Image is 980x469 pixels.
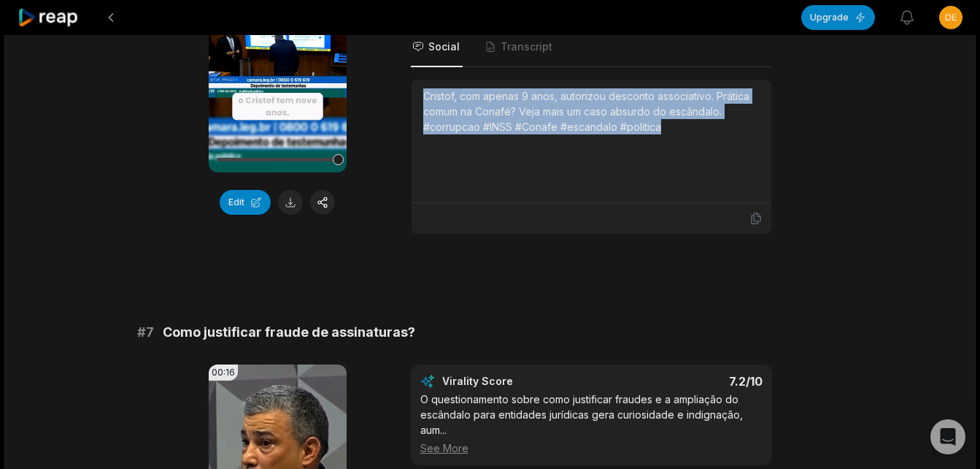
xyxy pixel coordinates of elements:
div: O questionamento sobre como justificar fraudes e a ampliação do escândalo para entidades jurídica... [420,392,763,456]
span: Transcript [501,39,552,54]
div: Cristof, com apenas 9 anos, autorizou desconto associativo. Prática comum na Conafé? Veja mais um... [423,88,760,134]
button: Upgrade [801,5,875,30]
span: Como justificar fraude de assinaturas? [163,322,415,343]
span: # 7 [137,322,154,343]
div: Open Intercom Messenger [930,419,965,454]
div: 7.2 /10 [606,374,763,389]
button: Edit [220,190,271,215]
span: Social [428,39,460,54]
div: Virality Score [442,374,599,389]
div: See More [420,441,763,456]
nav: Tabs [411,28,772,67]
